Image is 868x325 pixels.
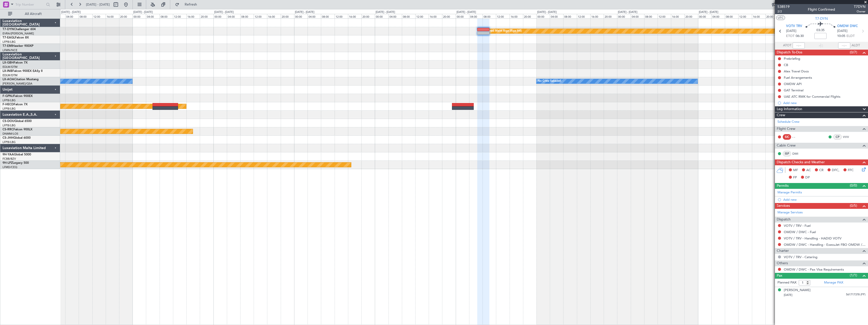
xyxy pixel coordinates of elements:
[784,88,804,92] div: GAT Terminal
[837,34,845,39] span: 10:05
[784,56,800,61] div: Prebriefing
[848,168,854,173] span: FFC
[824,280,843,285] a: Manage PAX
[86,2,110,7] span: [DATE] - [DATE]
[725,14,738,18] div: 08:00
[698,14,711,18] div: 00:00
[3,73,17,77] a: EDLW/DTM
[3,78,39,81] a: LX-AOACitation Mustang
[658,14,671,18] div: 12:00
[783,101,865,105] div: Add new
[777,119,799,125] a: Schedule Crew
[536,14,550,18] div: 00:00
[832,168,839,173] span: DFC,
[496,14,509,18] div: 12:00
[786,29,796,34] span: [DATE]
[173,1,203,9] button: Refresh
[133,10,153,14] div: [DATE] - [DATE]
[776,15,785,20] button: UTC
[784,69,809,73] div: Alex Travel Docs
[3,65,17,69] a: EDLW/DTM
[483,14,496,18] div: 08:00
[793,175,797,180] span: FP
[784,63,788,67] div: CB
[281,14,294,18] div: 20:00
[254,14,267,18] div: 12:00
[738,14,752,18] div: 12:00
[484,27,522,35] div: Planned Maint Riga (Riga Intl)
[777,203,790,209] span: Services
[348,14,361,18] div: 16:00
[376,10,395,14] div: [DATE] - [DATE]
[3,28,36,31] a: T7-DYNChallenger 604
[3,95,33,98] a: F-GPNJFalcon 900EX
[3,153,31,156] a: 9H-YAAGlobal 5000
[186,14,200,18] div: 16:00
[3,140,16,144] a: LFPB/LBG
[240,14,254,18] div: 08:00
[850,50,857,55] span: (0/7)
[321,14,334,18] div: 08:00
[537,10,557,14] div: [DATE] - [DATE]
[852,43,860,48] span: ALDT
[3,45,33,48] a: T7-EMIHawker 900XP
[294,14,308,18] div: 00:00
[214,10,234,14] div: [DATE] - [DATE]
[3,70,42,73] a: LX-INBFalcon 900EX EASy II
[617,14,631,18] div: 00:00
[777,280,796,285] label: Planned PAX
[854,9,865,14] span: Owner
[833,134,842,140] div: CP
[65,14,79,18] div: 04:00
[92,14,106,18] div: 12:00
[61,10,81,14] div: [DATE] - [DATE]
[837,24,858,29] span: OMDW DWC
[3,78,14,81] span: LX-AOA
[200,14,213,18] div: 20:00
[684,14,698,18] div: 20:00
[6,10,55,18] button: All Aircraft
[843,135,854,139] a: VVV
[815,16,828,21] span: T7-DYN
[563,14,577,18] div: 08:00
[796,34,804,39] span: 06:30
[793,43,805,49] input: --:--
[850,273,857,278] span: (1/1)
[777,260,788,266] span: Others
[590,14,604,18] div: 16:00
[3,45,12,48] span: T7-EMI
[3,165,17,169] a: LFMD/CEQ
[3,103,14,106] span: F-HECD
[784,230,816,234] a: OMDW / DWC - Fuel
[816,28,824,33] span: 03:35
[106,14,119,18] div: 16:00
[699,10,718,14] div: [DATE] - [DATE]
[784,236,841,240] a: VOTV / TRV - Handling - HADID VOTV
[119,14,133,18] div: 20:00
[711,14,725,18] div: 04:00
[806,168,811,173] span: AC
[777,217,791,222] span: Dispatch
[854,4,865,9] span: T7DYN
[361,14,375,18] div: 20:00
[786,24,802,29] span: VOTV TRV
[765,14,779,18] div: 20:00
[3,120,32,123] a: CS-DOUGlobal 6500
[777,4,790,9] span: 538519
[777,126,795,132] span: Flight Crew
[160,14,173,18] div: 08:00
[3,161,29,165] a: 9H-LPZLegacy 500
[671,14,684,18] div: 16:00
[777,190,802,195] a: Manage Permits
[786,34,794,39] span: ETOT
[846,293,865,297] span: 561717378 (PP)
[3,95,13,98] span: F-GPNJ
[227,14,240,18] div: 04:00
[604,14,617,18] div: 20:00
[3,124,16,127] a: LFPB/LBG
[792,135,804,139] div: - -
[752,14,765,18] div: 16:00
[777,273,782,279] span: Pax
[3,36,29,39] a: T7-EAGLFalcon 8X
[777,183,789,189] span: Permits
